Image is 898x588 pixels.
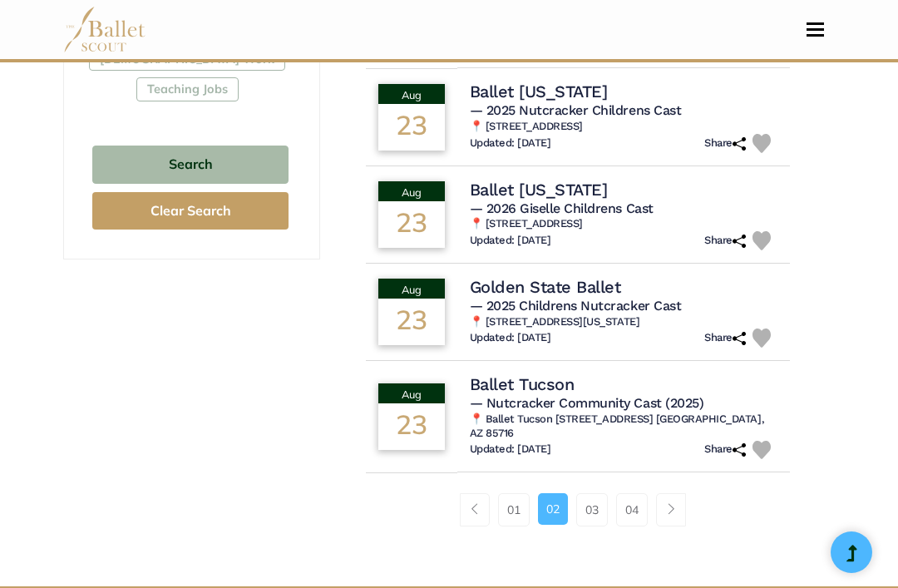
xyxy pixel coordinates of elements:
button: Clear Search [92,192,289,230]
h6: Share [704,331,746,345]
h6: 📍 [STREET_ADDRESS][US_STATE] [470,315,777,329]
div: 23 [378,299,445,345]
div: Aug [378,181,445,201]
a: 01 [498,493,530,526]
h4: Ballet Tucson [470,373,575,395]
h6: Updated: [DATE] [470,234,551,248]
div: 23 [378,201,445,248]
h6: 📍 [STREET_ADDRESS] [470,120,777,134]
a: 03 [576,493,608,526]
h6: Share [704,442,746,457]
h6: Share [704,234,746,248]
div: Aug [378,84,445,104]
h6: Updated: [DATE] [470,136,551,151]
a: 02 [538,493,568,525]
h6: 📍 Ballet Tucson [STREET_ADDRESS] [GEOGRAPHIC_DATA], AZ 85716 [470,413,777,441]
h6: Updated: [DATE] [470,331,551,345]
button: Toggle navigation [796,22,835,37]
h4: Ballet [US_STATE] [470,81,608,102]
h4: Golden State Ballet [470,276,621,298]
span: — 2026 Giselle Childrens Cast [470,200,654,216]
div: 23 [378,403,445,450]
span: — 2025 Nutcracker Childrens Cast [470,102,682,118]
h6: Share [704,136,746,151]
h6: 📍 [STREET_ADDRESS] [470,217,777,231]
a: 04 [616,493,648,526]
h6: Updated: [DATE] [470,442,551,457]
div: Aug [378,383,445,403]
nav: Page navigation example [460,493,695,526]
button: Search [92,146,289,185]
span: — 2025 Childrens Nutcracker Cast [470,298,682,314]
div: Aug [378,279,445,299]
h4: Ballet [US_STATE] [470,179,608,200]
div: 23 [378,104,445,151]
span: — Nutcracker Community Cast (2025) [470,395,704,411]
